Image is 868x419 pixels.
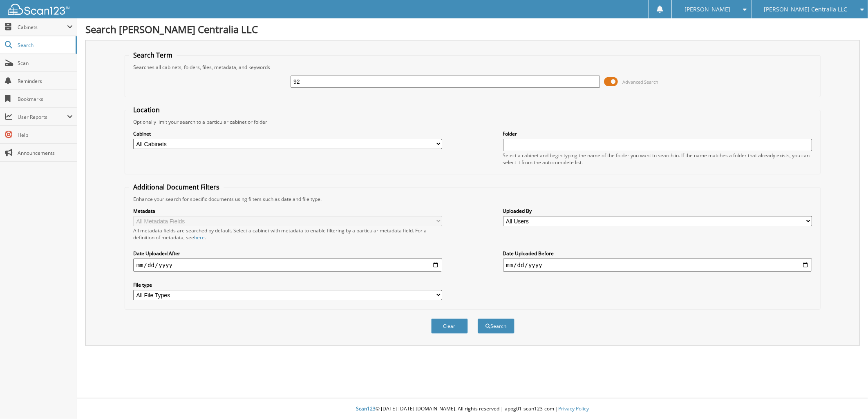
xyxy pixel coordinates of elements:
[133,250,443,257] label: Date Uploaded After
[133,281,443,288] label: File type
[8,4,69,15] img: scan123-logo-white.svg
[503,152,812,166] div: Select a cabinet and begin typing the name of the folder you want to search in. If the name match...
[503,259,812,272] input: end
[503,250,812,257] label: Date Uploaded Before
[431,319,468,334] button: Clear
[18,78,73,85] span: Reminders
[685,7,730,12] span: [PERSON_NAME]
[18,42,72,49] span: Search
[194,234,205,241] a: here
[129,118,817,125] div: Optionally limit your search to a particular cabinet or folder
[559,405,589,412] a: Privacy Policy
[18,149,73,156] span: Announcements
[827,380,868,419] iframe: Chat Widget
[764,7,848,12] span: [PERSON_NAME] Centralia LLC
[18,24,67,31] span: Cabinets
[18,114,67,120] span: User Reports
[18,60,73,67] span: Scan
[622,79,659,85] span: Advanced Search
[18,96,73,103] span: Bookmarks
[129,64,817,71] div: Searches all cabinets, folders, files, metadata, and keywords
[129,196,817,203] div: Enhance your search for specific documents using filters such as date and file type.
[133,259,443,272] input: start
[18,131,73,138] span: Help
[129,51,177,60] legend: Search Term
[129,183,224,192] legend: Additional Document Filters
[503,130,812,137] label: Folder
[356,405,376,412] span: Scan123
[85,22,860,36] h1: Search [PERSON_NAME] Centralia LLC
[133,130,443,137] label: Cabinet
[503,207,812,214] label: Uploaded By
[133,207,443,214] label: Metadata
[133,227,443,241] div: All metadata fields are searched by default. Select a cabinet with metadata to enable filtering b...
[129,105,164,114] legend: Location
[478,319,515,334] button: Search
[77,399,868,419] div: © [DATE]-[DATE] [DOMAIN_NAME]. All rights reserved | appg01-scan123-com |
